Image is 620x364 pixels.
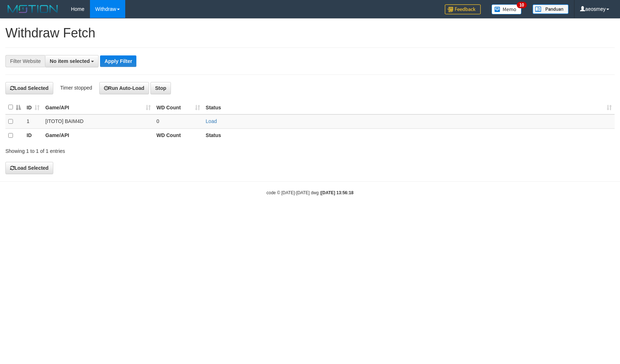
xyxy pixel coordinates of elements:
img: Feedback.jpg [445,4,481,14]
span: No item selected [50,58,90,64]
td: [ITOTO] BAIM4D [42,114,154,129]
img: Button%20Memo.svg [492,4,522,14]
small: code © [DATE]-[DATE] dwg | [267,190,354,195]
div: Showing 1 to 1 of 1 entries [5,145,253,155]
button: Stop [150,82,171,94]
th: Status [203,128,615,142]
img: MOTION_logo.png [5,4,60,14]
h1: Withdraw Fetch [5,26,615,40]
button: No item selected [45,55,99,67]
th: Game/API: activate to sort column ascending [42,100,154,114]
button: Apply Filter [100,55,136,67]
button: Load Selected [5,82,53,94]
strong: [DATE] 13:56:18 [321,190,353,195]
span: 0 [157,118,159,124]
div: Filter Website [5,55,45,67]
th: ID [24,128,42,142]
th: ID: activate to sort column ascending [24,100,42,114]
th: WD Count: activate to sort column ascending [154,100,203,114]
img: panduan.png [533,4,569,14]
button: Run Auto-Load [99,82,149,94]
th: WD Count [154,128,203,142]
button: Load Selected [5,162,53,174]
th: Game/API [42,128,154,142]
a: Load [206,118,217,124]
td: 1 [24,114,42,129]
span: 10 [517,2,526,8]
th: Status: activate to sort column ascending [203,100,615,114]
span: Timer stopped [60,85,92,91]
